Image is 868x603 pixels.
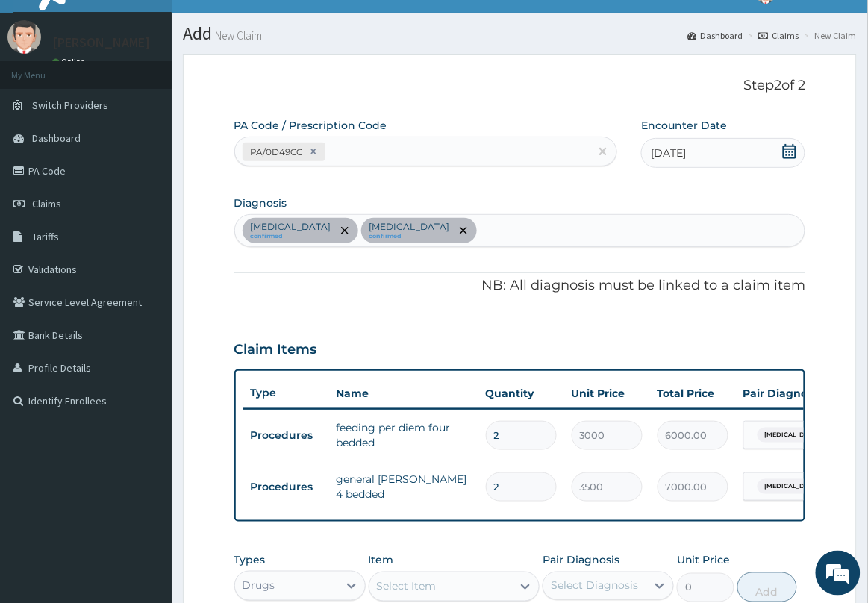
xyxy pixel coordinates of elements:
[243,578,275,593] div: Drugs
[7,407,284,460] textarea: Type your message and hit 'Enter'
[737,572,797,602] button: Add
[478,378,564,408] th: Quantity
[52,57,88,67] a: Online
[329,378,478,408] th: Name
[234,196,287,210] label: Diagnosis
[78,84,251,103] div: Chat with us now
[243,422,329,449] td: Procedures
[641,118,727,133] label: Encounter Date
[551,578,638,593] div: Select Diagnosis
[183,24,857,43] h1: Add
[251,221,331,233] p: [MEDICAL_DATA]
[251,233,331,240] small: confirmed
[246,143,305,160] div: PA/0D49CC
[457,224,470,237] span: remove selection option
[243,473,329,501] td: Procedures
[32,197,61,210] span: Claims
[329,413,478,457] td: feeding per diem four bedded
[234,342,317,358] h3: Claim Items
[377,579,437,594] div: Select Item
[369,233,450,240] small: confirmed
[338,224,352,237] span: remove selection option
[32,99,108,112] span: Switch Providers
[650,378,736,408] th: Total Price
[212,30,262,41] small: New Claim
[758,428,828,443] span: [MEDICAL_DATA]
[369,553,394,568] label: Item
[651,146,686,160] span: [DATE]
[564,378,650,408] th: Unit Price
[87,188,206,339] span: We're online!
[369,221,450,233] p: [MEDICAL_DATA]
[32,230,59,243] span: Tariffs
[234,118,387,133] label: PA Code / Prescription Code
[801,29,857,42] li: New Claim
[234,276,806,296] p: NB: All diagnosis must be linked to a claim item
[677,553,731,568] label: Unit Price
[28,75,60,112] img: d_794563401_company_1708531726252_794563401
[243,379,329,407] th: Type
[32,131,81,145] span: Dashboard
[329,464,478,509] td: general [PERSON_NAME] 4 bedded
[759,29,799,42] a: Claims
[688,29,743,42] a: Dashboard
[7,20,41,54] img: User Image
[52,36,150,49] p: [PERSON_NAME]
[234,554,266,567] label: Types
[234,78,806,94] p: Step 2 of 2
[245,7,281,43] div: Minimize live chat window
[543,553,619,568] label: Pair Diagnosis
[758,479,828,494] span: [MEDICAL_DATA]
